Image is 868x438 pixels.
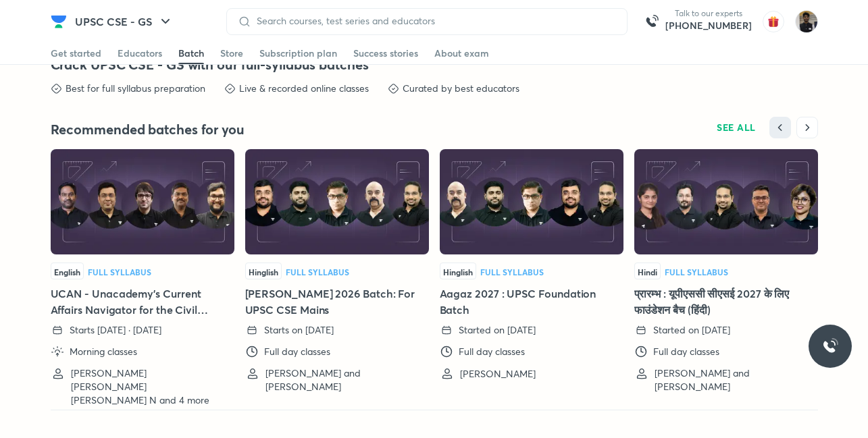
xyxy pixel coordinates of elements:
[763,11,784,32] img: avatar
[67,8,182,35] button: UPSC CSE - GS
[665,8,752,19] p: Talk to our experts
[54,267,80,277] span: English
[434,43,489,64] a: About exam
[51,149,234,254] img: Thumbnail
[88,267,151,277] span: Full Syllabus
[118,43,162,64] a: Educators
[665,19,752,32] a: [PHONE_NUMBER]
[51,43,101,64] a: Get started
[403,82,519,95] p: Curated by best educators
[460,367,536,381] p: [PERSON_NAME]
[220,43,243,64] a: Store
[259,47,337,60] div: Subscription plan
[178,47,204,60] div: Batch
[70,323,161,337] p: Starts [DATE] · [DATE]
[51,285,234,318] h5: UCAN - Unacademy's Current Affairs Navigator for the Civil Services Examination
[66,82,205,95] p: Best for full syllabus preparation
[480,267,544,277] span: Full Syllabus
[178,43,204,64] a: Batch
[653,323,730,337] p: Started on [DATE]
[265,366,418,393] p: [PERSON_NAME] and [PERSON_NAME]
[709,117,764,138] button: SEE ALL
[795,10,818,33] img: Vivek Vivek
[51,56,818,74] h4: Crack UPSC CSE - GS with our full-syllabus batches
[239,82,369,95] p: Live & recorded online classes
[653,345,719,358] p: Full day classes
[434,47,489,60] div: About exam
[634,285,818,318] h5: प्रारम्भ : यूपीएससी सीएसई 2027 के लिए फाउंडेशन बैच (हिंदी)
[286,267,349,277] span: Full Syllabus
[245,285,429,318] h5: [PERSON_NAME] 2026 Batch: For UPSC CSE Mains
[353,47,418,60] div: Success stories
[251,16,616,26] input: Search courses, test series and educators
[71,366,224,407] p: [PERSON_NAME] [PERSON_NAME] [PERSON_NAME] N and 4 more
[70,345,137,358] p: Morning classes
[264,345,330,358] p: Full day classes
[655,366,807,393] p: [PERSON_NAME] and [PERSON_NAME]
[459,345,525,358] p: Full day classes
[638,267,657,277] span: Hindi
[264,323,334,337] p: Starts on [DATE]
[459,323,536,337] p: Started on [DATE]
[259,43,337,64] a: Subscription plan
[353,43,418,64] a: Success stories
[245,149,429,254] img: Thumbnail
[118,47,162,60] div: Educators
[51,13,67,30] img: Company Logo
[665,267,728,277] span: Full Syllabus
[51,121,434,138] h4: Recommended batches for you
[634,149,818,254] img: Thumbnail
[717,123,756,132] span: SEE ALL
[440,149,623,254] img: Thumbnail
[51,47,101,60] div: Get started
[249,267,278,277] span: Hinglish
[440,285,623,318] h5: Aagaz 2027 : UPSC Foundation Batch
[443,267,473,277] span: Hinglish
[822,338,838,354] img: ttu
[638,8,665,35] img: call-us
[220,47,243,60] div: Store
